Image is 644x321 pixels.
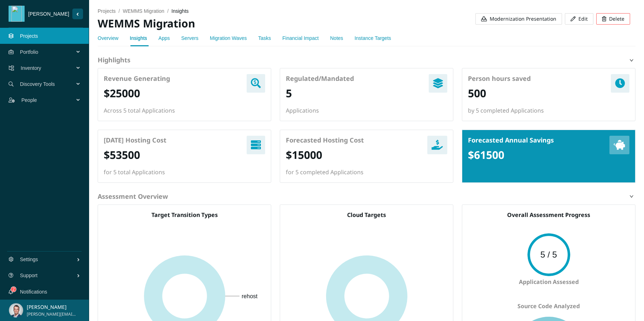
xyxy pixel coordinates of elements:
a: Apps [159,35,170,41]
a: Financial Impact [282,35,319,41]
a: Instance Targets [355,35,391,41]
span: Support [20,265,77,286]
span: right [629,194,634,198]
a: Servers [181,35,199,41]
a: projects [98,8,116,14]
span: Applications [286,106,354,115]
span: Across 5 total Applications [104,106,175,115]
h4: Assessment Overview [98,192,635,201]
div: Assessment Overview [98,188,635,204]
h2: $61500 [468,148,504,162]
span: 5 / 5 [527,250,570,259]
span: 2 [12,287,15,292]
a: Overview [98,35,118,41]
button: Edit [565,13,593,25]
a: Projects [20,33,38,39]
h4: Forecasted Hosting Cost [286,136,364,145]
h2: $25000 [104,86,140,101]
span: for 5 completed Applications [286,168,364,177]
span: right [629,58,634,62]
img: ALV-UjWsQkMoW9nxHe9rwzaG_aX_wxk6q3qw7Hi73jJ4F9Xlb7E7f2dJPM__jEDJOe1LQ28-D3cfcDTxo9UC2oXjxw9ksoH1S... [9,303,23,317]
h5: Source Code Analyzed [468,302,629,310]
button: Modernization Presentation [475,13,562,25]
h2: $53500 [104,148,140,162]
span: / [119,8,120,14]
h2: WEMMS Migration [98,16,364,31]
h4: [DATE] Hosting Cost [104,136,166,145]
span: [PERSON_NAME][EMAIL_ADDRESS][PERSON_NAME][DOMAIN_NAME] [27,311,76,318]
h5: Cloud Targets [286,211,447,219]
span: / [167,8,169,14]
img: weed.png [10,6,23,22]
a: Notifications [20,289,47,295]
h2: $15000 [286,148,322,162]
span: Edit [578,15,588,23]
span: insights [171,8,189,14]
h2: 500 [468,86,486,101]
h4: Revenue Generating [104,74,175,83]
a: Notes [330,35,343,41]
span: Delete [609,15,624,23]
span: Inventory [21,57,77,79]
h4: Highlights [98,56,635,64]
span: Modernization Presentation [490,15,556,23]
a: Tasks [258,35,271,41]
button: Delete [596,13,630,25]
h4: Regulated/Mandated [286,74,354,83]
h4: Forecasted Annual Savings [468,136,554,145]
span: Portfolio [20,41,77,63]
p: [PERSON_NAME] [27,303,76,311]
h4: Person hours saved [468,74,544,83]
h5: Application Assessed [468,278,629,286]
a: Insights [130,35,147,41]
span: Settings [20,249,77,270]
span: Discovery Tools [20,73,77,95]
text: rehost [242,293,258,299]
a: WEMMS Migration [123,8,164,14]
h5: Overall Assessment Progress [468,211,629,219]
sup: 2 [11,287,16,292]
div: Highlights [98,52,635,68]
span: by 5 completed Applications [468,106,544,115]
span: People [21,89,77,111]
h2: 5 [286,86,292,101]
span: for 5 total Applications [104,168,166,177]
span: [PERSON_NAME] [25,10,72,18]
h5: Target Transition Types [104,211,265,219]
a: Migration Waves [210,35,247,41]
